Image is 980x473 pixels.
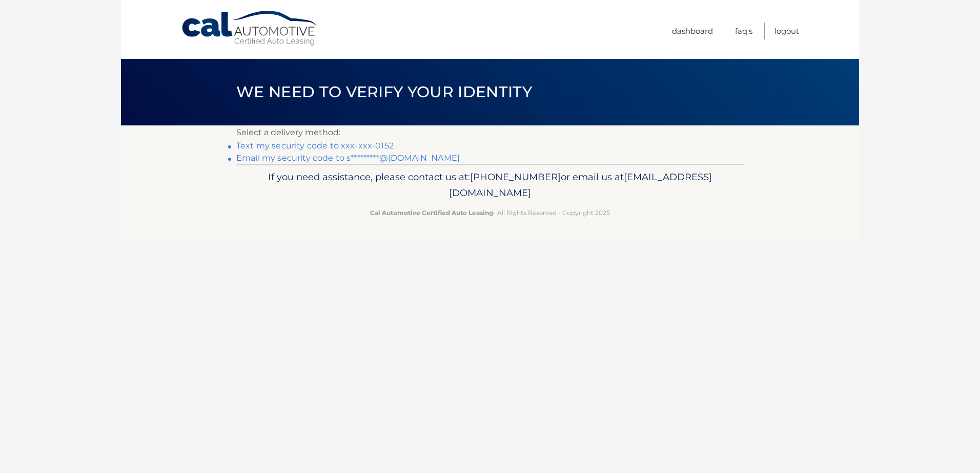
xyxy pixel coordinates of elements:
p: Select a delivery method: [236,125,744,140]
a: FAQ's [735,23,752,39]
span: We need to verify your identity [236,82,532,101]
a: Dashboard [672,23,713,39]
a: Email my security code to s*********@[DOMAIN_NAME] [236,153,460,163]
strong: Cal Automotive Certified Auto Leasing [370,209,493,217]
p: - All Rights Reserved - Copyright 2025 [243,207,737,218]
p: If you need assistance, please contact us at: or email us at [243,169,737,202]
a: Text my security code to xxx-xxx-0152 [236,141,394,150]
a: Cal Automotive [181,10,319,47]
a: Logout [774,23,799,39]
span: [PHONE_NUMBER] [470,171,561,183]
